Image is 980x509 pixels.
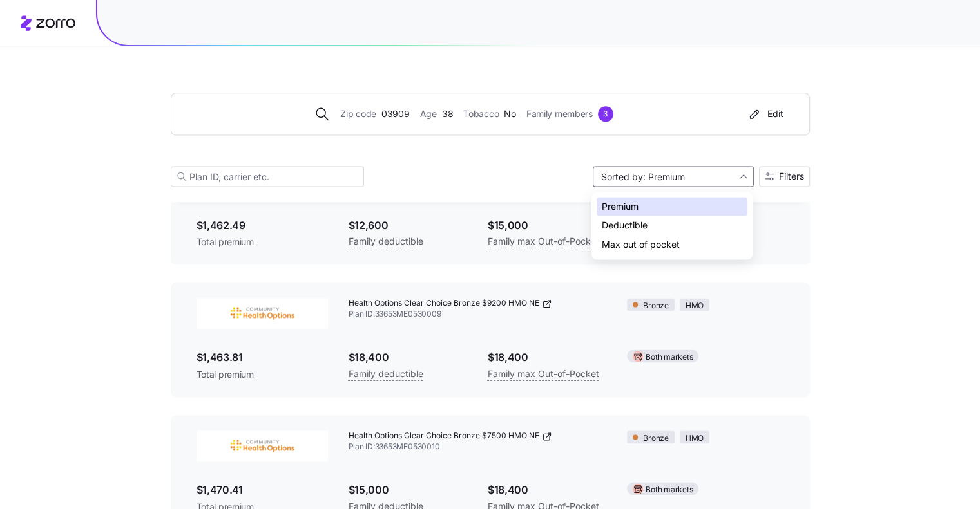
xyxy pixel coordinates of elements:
[197,217,328,234] span: $1,462.49
[747,107,783,120] div: Edit
[463,107,499,121] span: Tobacco
[349,309,607,320] span: Plan ID: 33653ME0530009
[349,366,423,382] span: Family deductible
[349,441,607,452] span: Plan ID: 33653ME0530010
[597,235,747,254] div: Max out of pocket
[349,234,423,249] span: Family deductible
[442,107,453,121] span: 38
[197,298,328,329] img: Community Health Options
[686,432,704,445] span: HMO
[488,217,606,234] span: $15,000
[197,349,328,366] span: $1,463.81
[349,482,467,498] span: $15,000
[646,351,693,364] span: Both markets
[420,107,437,121] span: Age
[197,368,328,381] span: Total premium
[381,107,410,121] span: 03909
[488,234,599,249] span: Family max Out-of-Pocket
[171,166,364,187] input: Plan ID, carrier etc.
[197,236,328,248] span: Total premium
[488,366,599,382] span: Family max Out-of-Pocket
[488,482,606,498] span: $18,400
[779,172,804,181] span: Filters
[488,349,606,366] span: $18,400
[349,298,539,309] span: Health Options Clear Choice Bronze $9200 HMO NE
[349,349,467,366] span: $18,400
[197,482,328,498] span: $1,470.41
[504,107,515,121] span: No
[742,104,789,124] button: Edit
[340,107,376,121] span: Zip code
[349,217,467,234] span: $12,600
[597,197,747,216] div: Premium
[197,430,328,461] img: Community Health Options
[526,107,593,121] span: Family members
[349,430,539,441] span: Health Options Clear Choice Bronze $7500 HMO NE
[686,300,704,312] span: HMO
[597,216,747,235] div: Deductible
[643,300,669,312] span: Bronze
[598,106,613,122] div: 3
[759,166,810,187] button: Filters
[643,432,669,445] span: Bronze
[646,484,693,496] span: Both markets
[593,166,754,187] input: Sort by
